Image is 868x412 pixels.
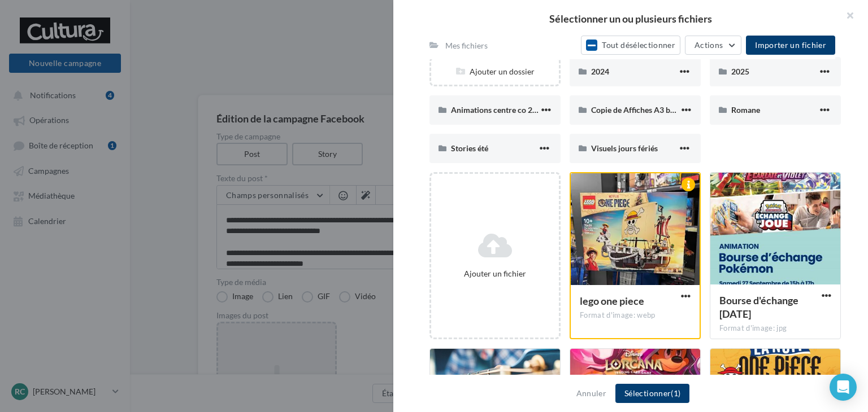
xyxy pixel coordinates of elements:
span: Importer un fichier [755,40,826,50]
span: Actions [695,40,723,50]
button: Sélectionner(1) [615,384,689,403]
button: Actions [685,36,741,55]
span: (1) [671,388,680,398]
div: Format d'image: webp [580,310,691,321]
span: Bourse d'échange 22-02-25 [719,294,798,320]
h2: Sélectionner un ou plusieurs fichiers [411,14,850,24]
span: Romane [731,105,760,115]
span: Animations centre co 2025 [451,105,546,115]
span: Stories été [451,143,488,153]
span: Copie de Affiches A3 bourses d'échange [591,105,730,115]
div: Format d'image: jpg [719,323,831,334]
div: Ajouter un dossier [431,66,559,77]
div: Ajouter un fichier [436,268,554,279]
button: Tout désélectionner [581,36,680,55]
span: 2024 [591,67,609,76]
button: Importer un fichier [746,36,835,55]
span: Visuels jours fériés [591,143,658,153]
span: 2025 [731,67,749,76]
div: Mes fichiers [445,40,488,51]
div: Open Intercom Messenger [830,374,857,401]
button: Annuler [572,387,611,400]
span: lego one piece [580,295,644,307]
